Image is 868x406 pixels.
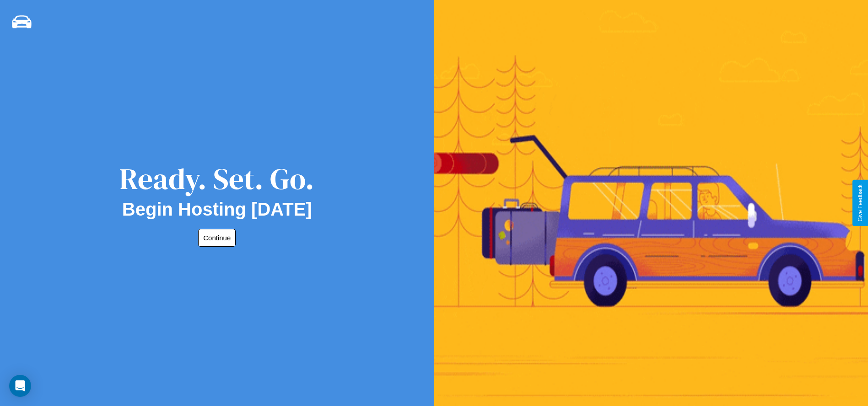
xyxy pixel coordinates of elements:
div: Give Feedback [857,184,863,222]
div: Open Intercom Messenger [9,375,31,397]
h2: Begin Hosting [DATE] [122,199,312,220]
div: Ready. Set. Go. [119,158,314,199]
button: Continue [198,229,236,247]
